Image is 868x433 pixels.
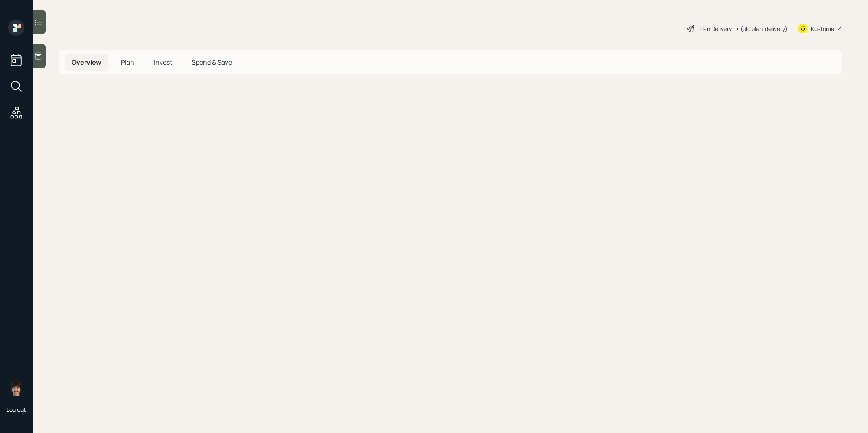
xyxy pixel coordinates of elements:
[811,24,836,33] div: Kustomer
[8,380,24,396] img: treva-nostdahl-headshot.png
[121,58,134,67] span: Plan
[192,58,232,67] span: Spend & Save
[699,24,732,33] div: Plan Delivery
[154,58,172,67] span: Invest
[72,58,101,67] span: Overview
[7,406,26,413] div: Log out
[736,24,787,33] div: • (old plan-delivery)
